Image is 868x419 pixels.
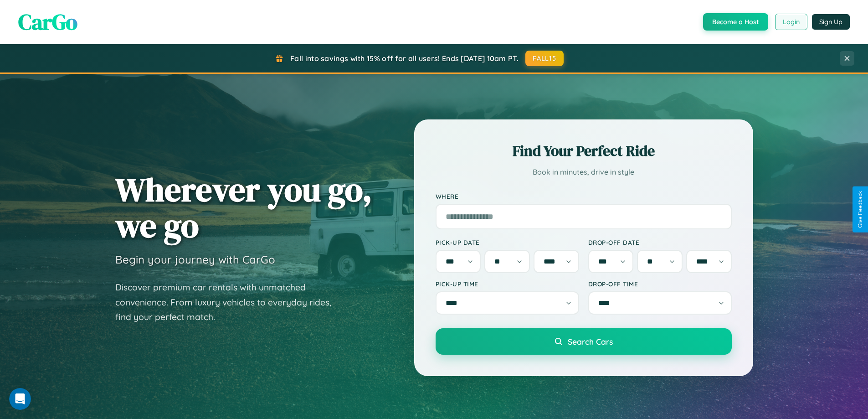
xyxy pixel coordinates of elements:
button: Sign Up [812,14,850,30]
p: Book in minutes, drive in style [436,166,732,179]
label: Drop-off Date [588,238,732,246]
span: Search Cars [568,336,613,347]
div: Give Feedback [857,191,863,228]
label: Where [436,192,732,200]
h3: Begin your journey with CarGo [115,253,275,266]
h1: Wherever you go, we go [115,171,372,243]
button: Login [775,14,807,30]
label: Pick-up Date [436,238,579,246]
button: Become a Host [703,13,768,31]
label: Drop-off Time [588,280,732,288]
h2: Find Your Perfect Ride [436,141,732,161]
label: Pick-up Time [436,280,579,288]
span: CarGo [18,7,77,37]
span: Fall into savings with 15% off for all users! Ends [DATE] 10am PT. [290,54,519,63]
p: Discover premium car rentals with unmatched convenience. From luxury vehicles to everyday rides, ... [115,280,343,325]
button: Search Cars [436,328,732,355]
button: FALL15 [525,51,564,66]
iframe: Intercom live chat [9,388,31,410]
